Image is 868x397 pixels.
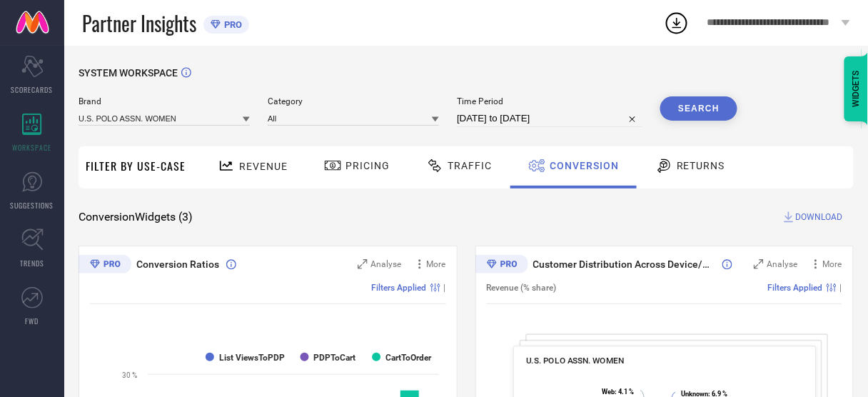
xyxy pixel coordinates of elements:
[526,356,625,366] span: U.S. POLO ASSN. WOMEN
[754,259,764,269] svg: Zoom
[768,283,823,293] span: Filters Applied
[268,96,439,106] span: Category
[79,210,193,224] span: Conversion Widgets ( 3 )
[13,142,52,153] span: WORKSPACE
[840,283,842,293] span: |
[767,259,798,269] span: Analyse
[487,283,557,293] span: Revenue (% share)
[221,19,242,30] span: PRO
[11,200,54,211] span: SUGGESTIONS
[82,9,196,38] span: Partner Insights
[823,259,842,269] span: More
[533,258,716,270] span: Customer Distribution Across Device/OS
[20,258,44,268] span: TRENDS
[371,259,402,269] span: Analyse
[122,371,137,379] text: 30 %
[677,160,725,171] span: Returns
[602,388,615,396] tspan: Web
[664,10,690,36] div: Open download list
[444,283,446,293] span: |
[372,283,427,293] span: Filters Applied
[79,67,178,79] span: SYSTEM WORKSPACE
[385,353,432,363] text: CartToOrder
[79,96,250,106] span: Brand
[448,160,492,171] span: Traffic
[550,160,619,171] span: Conversion
[358,259,368,269] svg: Zoom
[475,255,528,276] div: Premium
[345,160,390,171] span: Pricing
[660,96,737,121] button: Search
[796,210,843,224] span: DOWNLOAD
[427,259,446,269] span: More
[457,96,642,106] span: Time Period
[86,157,186,174] span: Filter By Use-Case
[314,353,356,363] text: PDPToCart
[136,258,219,270] span: Conversion Ratios
[602,388,634,396] text: : 4.1 %
[457,110,642,127] input: Select time period
[26,316,39,326] span: FWD
[219,353,285,363] text: List ViewsToPDP
[11,84,54,95] span: SCORECARDS
[239,161,288,172] span: Revenue
[79,255,131,276] div: Premium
